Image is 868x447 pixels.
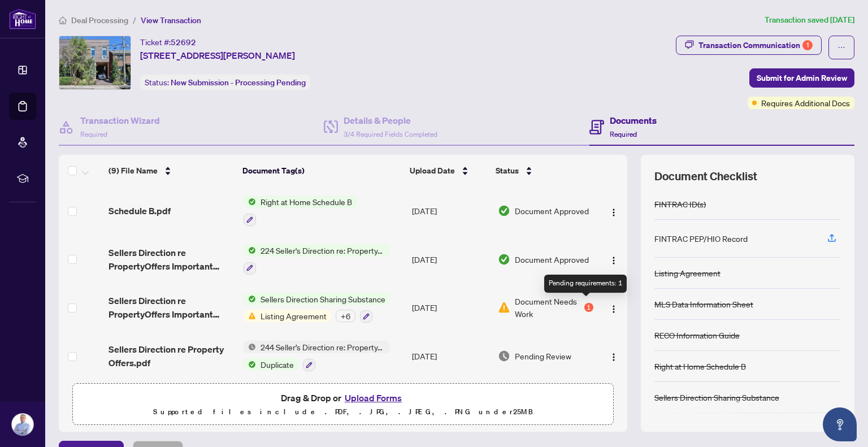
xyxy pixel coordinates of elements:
[140,49,295,62] span: [STREET_ADDRESS][PERSON_NAME]
[256,244,390,257] span: 224 Seller's Direction re: Property/Offers - Important Information for Seller Acknowledgement
[80,130,107,138] span: Required
[761,97,850,109] span: Requires Additional Docs
[244,244,390,275] button: Status Icon224 Seller's Direction re: Property/Offers - Important Information for Seller Acknowle...
[515,253,589,266] span: Document Approved
[9,8,36,29] img: logo
[281,390,405,405] span: Drag & Drop or
[344,114,437,127] h4: Details & People
[244,244,256,257] img: Status Icon
[584,303,593,312] div: 1
[244,196,256,208] img: Status Icon
[108,204,171,218] span: Schedule B.pdf
[108,164,158,177] span: (9) File Name
[336,310,355,322] div: + 6
[171,77,306,88] span: New Submission - Processing Pending
[515,205,589,217] span: Document Approved
[244,293,390,323] button: Status IconSellers Direction Sharing SubstanceStatus IconListing Agreement+6
[244,358,256,371] img: Status Icon
[605,347,623,365] button: Logo
[133,14,136,27] li: /
[654,168,757,184] span: Document Checklist
[59,16,67,24] span: home
[108,246,235,273] span: Sellers Direction re PropertyOffers Important Information for Seller Acknowledgement.pdf
[80,405,606,419] p: Supported files include .PDF, .JPG, .JPEG, .PNG under 25 MB
[341,390,405,405] button: Upload Forms
[244,341,256,353] img: Status Icon
[654,391,779,403] div: Sellers Direction Sharing Substance
[609,353,618,362] img: Logo
[80,114,160,127] h4: Transaction Wizard
[496,164,519,177] span: Status
[749,68,854,88] button: Submit for Admin Review
[244,293,256,305] img: Status Icon
[405,155,491,186] th: Upload Date
[609,305,618,314] img: Logo
[757,69,847,87] span: Submit for Admin Review
[141,15,201,25] span: View Transaction
[837,44,845,51] span: ellipsis
[498,253,510,266] img: Document Status
[605,298,623,316] button: Logo
[256,196,357,208] span: Right at Home Schedule B
[498,301,510,314] img: Document Status
[244,341,390,371] button: Status Icon244 Seller’s Direction re: Property/OffersStatus IconDuplicate
[605,202,623,220] button: Logo
[823,407,857,441] button: Open asap
[410,164,455,177] span: Upload Date
[654,360,746,372] div: Right at Home Schedule B
[256,293,390,305] span: Sellers Direction Sharing Substance
[407,332,493,380] td: [DATE]
[407,235,493,284] td: [DATE]
[605,250,623,268] button: Logo
[140,36,196,49] div: Ticket #:
[71,15,128,25] span: Deal Processing
[654,329,740,341] div: RECO Information Guide
[108,294,235,321] span: Sellers Direction re PropertyOffers Important Information for Seller Acknowledgement.pdf
[515,295,581,320] span: Document Needs Work
[676,36,822,55] button: Transaction Communication1
[654,198,706,210] div: FINTRAC ID(s)
[544,275,627,293] div: Pending requirements: 1
[609,256,618,265] img: Logo
[344,130,437,138] span: 3/4 Required Fields Completed
[498,350,510,362] img: Document Status
[610,114,657,127] h4: Documents
[59,36,131,89] img: IMG-C12376745_1.jpg
[171,37,196,47] span: 52692
[610,130,637,138] span: Required
[515,350,571,362] span: Pending Review
[238,155,406,186] th: Document Tag(s)
[244,310,256,322] img: Status Icon
[12,414,33,435] img: Profile Icon
[256,358,298,371] span: Duplicate
[765,14,854,27] article: Transaction saved [DATE]
[609,208,618,217] img: Logo
[407,284,493,332] td: [DATE]
[256,310,331,322] span: Listing Agreement
[256,341,390,353] span: 244 Seller’s Direction re: Property/Offers
[108,342,235,370] span: Sellers Direction re Property Offers.pdf
[802,40,813,50] div: 1
[654,232,748,245] div: FINTRAC PEP/HIO Record
[104,155,238,186] th: (9) File Name
[407,186,493,235] td: [DATE]
[654,298,753,310] div: MLS Data Information Sheet
[244,196,357,226] button: Status IconRight at Home Schedule B
[654,267,721,279] div: Listing Agreement
[498,205,510,217] img: Document Status
[491,155,594,186] th: Status
[73,384,613,426] span: Drag & Drop orUpload FormsSupported files include .PDF, .JPG, .JPEG, .PNG under25MB
[698,36,813,54] div: Transaction Communication
[140,75,310,90] div: Status:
